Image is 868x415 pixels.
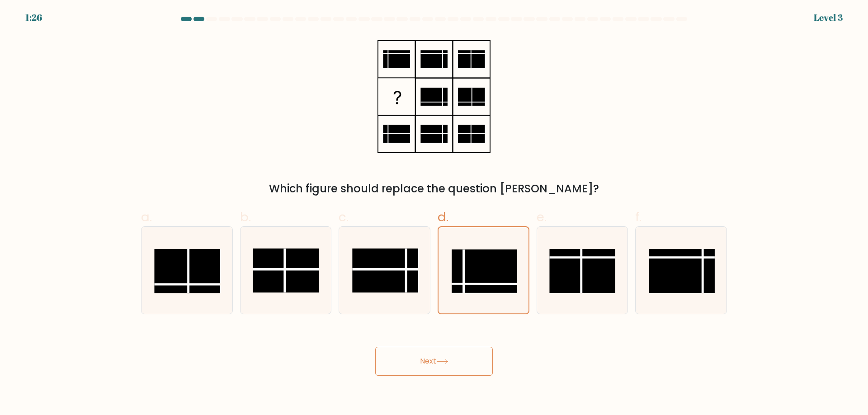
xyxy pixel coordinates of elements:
[635,208,642,226] span: f.
[141,208,152,226] span: a.
[438,208,448,226] span: d.
[240,208,251,226] span: b.
[146,181,722,197] div: Which figure should replace the question [PERSON_NAME]?
[375,347,493,376] button: Next
[537,208,547,226] span: e.
[25,11,42,24] div: 1:26
[339,208,349,226] span: c.
[814,11,843,24] div: Level 3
